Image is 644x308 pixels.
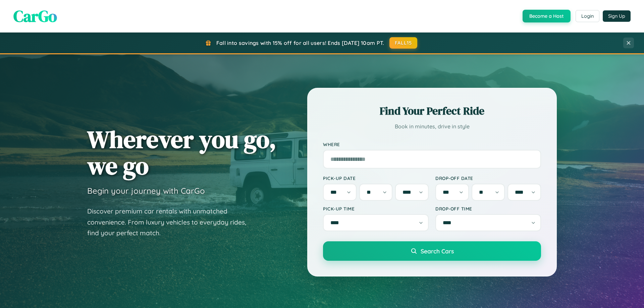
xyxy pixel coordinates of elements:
h3: Begin your journey with CarGo [87,186,205,196]
p: Discover premium car rentals with unmatched convenience. From luxury vehicles to everyday rides, ... [87,206,255,239]
button: Sign Up [603,10,631,22]
label: Pick-up Time [323,206,429,211]
button: Become a Host [523,10,571,22]
span: Search Cars [421,247,454,255]
label: Drop-off Date [435,175,541,181]
button: Search Cars [323,241,541,261]
button: FALL15 [389,37,418,49]
p: Book in minutes, drive in style [323,122,541,131]
h1: Wherever you go, we go [87,126,276,179]
label: Pick-up Date [323,175,429,181]
span: CarGo [13,5,57,27]
h2: Find Your Perfect Ride [323,104,541,118]
span: Fall into savings with 15% off for all users! Ends [DATE] 10am PT. [216,40,384,46]
label: Drop-off Time [435,206,541,211]
button: Login [576,10,599,22]
label: Where [323,141,541,147]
